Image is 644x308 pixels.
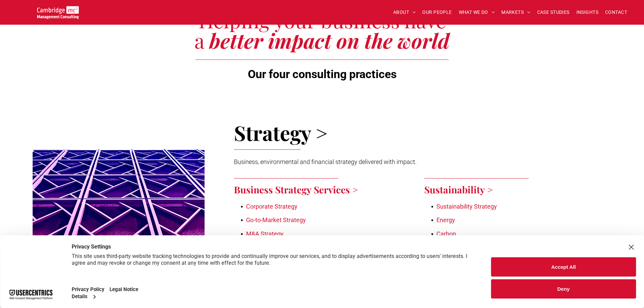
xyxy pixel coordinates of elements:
[436,230,456,237] a: Carbon
[234,158,416,165] span: Business, environmental and financial strategy delivered with impact.
[37,7,79,14] a: Your Business Transformed | Cambridge Management Consulting
[248,67,397,81] span: Our four consulting practices
[246,203,297,210] a: Corporate Strategy
[498,7,533,18] a: MARKETS
[194,6,446,54] span: Helping your business have a
[234,119,328,146] span: Strategy >
[419,7,455,18] a: OUR PEOPLE
[246,216,306,223] a: Go-to-Market Strategy
[209,27,450,54] span: better impact on the world
[573,7,602,18] a: INSIGHTS
[424,183,493,196] a: Sustainability >
[534,7,573,18] a: CASE STUDIES
[602,7,630,18] a: CONTACT
[436,216,455,223] a: Energy
[246,230,284,237] a: M&A Strategy
[436,203,497,210] a: Sustainability Strategy
[390,7,419,18] a: ABOUT
[234,183,358,196] a: Business Strategy Services >
[455,7,498,18] a: WHAT WE DO
[37,6,79,19] img: Go to Homepage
